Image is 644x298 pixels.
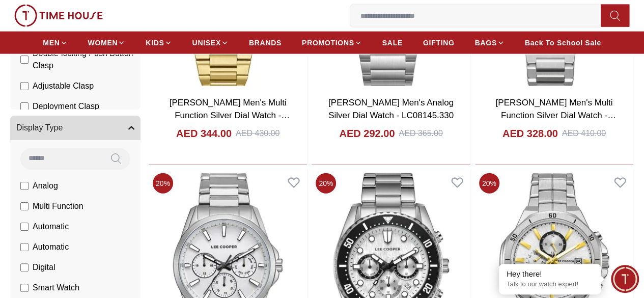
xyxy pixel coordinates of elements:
[192,34,229,52] a: UNISEX
[43,38,60,48] span: MEN
[146,34,172,52] a: KIDS
[88,38,118,48] span: WOMEN
[423,34,455,52] a: GIFTING
[316,173,336,194] span: 20 %
[14,5,103,27] img: ...
[20,284,29,292] input: Smart Watch
[236,127,279,140] div: AED 430.00
[43,34,67,52] a: MEN
[611,265,639,293] div: Chat Widget
[479,173,499,194] span: 20 %
[474,38,496,48] span: BAGS
[328,98,454,121] a: [PERSON_NAME] Men's Analog Silver Dial Watch - LC08145.330
[33,47,134,72] span: Double-locking Push Button Clasp
[33,200,83,212] span: Multi Function
[20,243,29,251] input: Automatic
[33,241,69,253] span: Automatic
[20,223,29,231] input: Automatic
[33,282,79,294] span: Smart Watch
[474,34,504,52] a: BAGS
[176,126,232,141] h4: AED 344.00
[20,102,29,111] input: Deployment Clasp
[33,221,69,233] span: Automatic
[399,127,442,140] div: AED 365.00
[88,34,126,52] a: WOMEN
[20,263,29,272] input: Digital
[525,34,601,52] a: Back To School Sale
[562,127,606,140] div: AED 410.00
[20,82,29,90] input: Adjustable Clasp
[507,269,593,279] div: Hey there!
[382,38,403,48] span: SALE
[249,34,282,52] a: BRANDS
[33,180,58,192] span: Analog
[339,126,395,141] h4: AED 292.00
[170,98,290,133] a: [PERSON_NAME] Men's Multi Function Silver Dial Watch - LC08146.130
[502,126,558,141] h4: AED 328.00
[20,182,29,190] input: Analog
[249,38,282,48] span: BRANDS
[33,80,94,92] span: Adjustable Clasp
[20,202,29,210] input: Multi Function
[33,261,55,274] span: Digital
[10,116,141,140] button: Display Type
[16,122,63,134] span: Display Type
[495,98,616,133] a: [PERSON_NAME] Men's Multi Function Silver Dial Watch - LC08144.330
[20,56,29,64] input: Double-locking Push Button Clasp
[423,38,455,48] span: GIFTING
[192,38,221,48] span: UNISEX
[507,280,593,289] p: Talk to our watch expert!
[302,34,362,52] a: PROMOTIONS
[153,173,173,194] span: 20 %
[33,100,99,113] span: Deployment Clasp
[146,38,164,48] span: KIDS
[525,38,601,48] span: Back To School Sale
[302,38,354,48] span: PROMOTIONS
[382,34,403,52] a: SALE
